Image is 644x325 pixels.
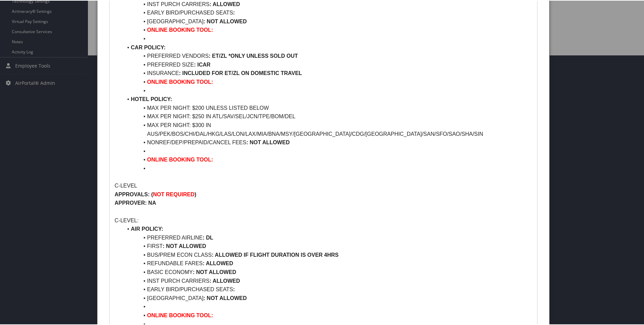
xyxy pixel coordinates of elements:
[233,9,235,15] strong: :
[123,120,532,137] li: MAX PER NIGHT: $300 IN AUS/PEK/BOS/CHI/DAL/HKG/LAS/LON/LAX/MIA/BNA/MSY/[GEOGRAPHIC_DATA]/CDG/[GEO...
[123,258,532,267] li: REFUNDABLE FARES
[179,70,302,75] strong: : INCLUDED FOR ET/ZL ON DOMESTIC TRAVEL
[147,26,213,32] strong: ONLINE BOOKING TOOL:
[123,17,532,25] li: [GEOGRAPHIC_DATA]
[147,78,213,84] strong: ONLINE BOOKING TOOL:
[123,293,532,302] li: [GEOGRAPHIC_DATA]
[123,276,532,285] li: INST PURCH CARRIERS
[115,191,153,197] strong: APPROVALS: (
[194,191,196,197] strong: )
[246,139,290,145] strong: : NOT ALLOWED
[115,199,156,205] strong: APPROVER: NA
[115,181,532,190] p: C-LEVEL
[123,8,532,17] li: EARLY BIRD/PURCHASED SEATS
[131,225,163,231] strong: AIR POLICY:
[123,233,532,242] li: PREFERRED AIRLINE
[147,312,213,318] strong: ONLINE BOOKING TOOL:
[212,251,339,257] strong: : ALLOWED IF FLIGHT DURATION IS OVER 4HRS
[203,234,213,240] strong: : DL
[203,18,247,24] strong: : NOT ALLOWED
[203,295,247,300] strong: : NOT ALLOWED
[147,156,213,162] strong: ONLINE BOOKING TOOL:
[194,61,210,67] strong: : ICAR
[203,260,233,266] strong: : ALLOWED
[153,191,194,197] strong: NOT REQUIRED
[233,286,235,292] strong: :
[123,284,532,293] li: EARLY BIRD/PURCHASED SEATS
[163,243,206,248] strong: : NOT ALLOWED
[209,277,240,283] strong: : ALLOWED
[131,44,166,50] strong: CAR POLICY:
[123,111,532,120] li: MAX PER NIGHT: $250 IN ATL/SAV/SEL/JCN/TPE/BOM/DEL
[123,60,532,69] li: PREFERRED SIZE
[131,96,172,101] strong: HOTEL POLICY:
[209,1,240,6] strong: : ALLOWED
[193,269,236,274] strong: : NOT ALLOWED
[123,51,532,60] li: PREFERRED VENDORS
[123,267,532,276] li: BASIC ECONOMY
[123,68,532,77] li: INSURANCE
[209,52,298,58] strong: : ET/ZL *ONLY UNLESS SOLD OUT
[123,103,532,112] li: MAX PER NIGHT: $200 UNLESS LISTED BELOW
[115,216,532,224] p: C-LEVEL:
[123,137,532,146] li: NONREF/DEP/PREPAID/CANCEL FEES
[123,250,532,259] li: BUS/PREM ECON CLASS
[123,241,532,250] li: FIRST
